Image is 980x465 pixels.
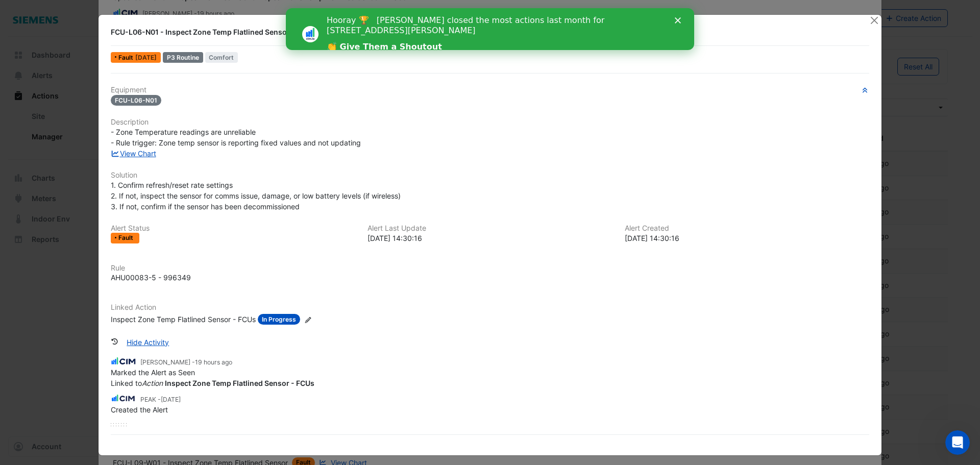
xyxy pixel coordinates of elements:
[111,224,355,233] h6: Alert Status
[111,264,869,273] h6: Rule
[304,316,312,324] fa-icon: Edit Linked Action
[111,171,869,180] h6: Solution
[111,181,401,211] span: 1. Confirm refresh/reset rate settings 2. If not, inspect the sensor for comms issue, damage, or ...
[869,15,879,26] button: Close
[111,379,314,387] span: Linked to
[41,34,156,45] a: 👏 Give Them a Shoutout
[165,379,314,387] strong: Inspect Zone Temp Flatlined Sensor - FCUs
[389,9,399,15] div: Close
[163,52,203,63] div: P3 Routine
[111,393,136,404] img: CIM
[161,396,181,403] span: 2025-09-01 15:19:52
[111,86,869,94] h6: Equipment
[111,95,161,106] span: FCU-L06-N01
[140,395,181,404] small: PEAK -
[111,27,857,37] div: FCU-L06-N01 - Inspect Zone Temp Flatlined Sensor
[111,149,156,158] a: View Chart
[111,272,191,283] div: AHU00083-5 - 996349
[625,233,869,243] div: [DATE] 14:30:16
[367,224,612,233] h6: Alert Last Update
[111,405,168,414] span: Created the Alert
[258,314,300,325] span: In Progress
[195,358,232,366] span: 2025-09-02 13:43:46
[111,128,361,147] span: - Zone Temperature readings are unreliable - Rule trigger: Zone temp sensor is reporting fixed va...
[111,314,256,325] div: Inspect Zone Temp Flatlined Sensor - FCUs
[120,333,176,351] button: Hide Activity
[286,8,694,50] iframe: Intercom live chat banner
[111,118,869,127] h6: Description
[205,52,238,63] span: Comfort
[111,356,136,367] img: CIM
[140,358,232,367] small: [PERSON_NAME] -
[142,379,163,387] em: Action
[111,368,195,377] span: Marked the Alert as Seen
[945,430,970,455] iframe: Intercom live chat
[367,233,612,243] div: [DATE] 14:30:16
[118,55,135,61] span: Fault
[625,224,869,233] h6: Alert Created
[118,235,135,241] span: Fault
[135,54,157,61] span: Mon 01-Sep-2025 14:30 AEST
[111,303,869,312] h6: Linked Action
